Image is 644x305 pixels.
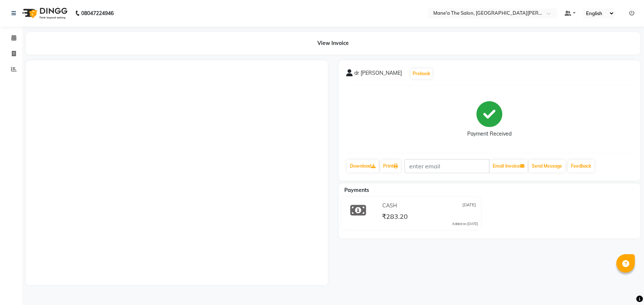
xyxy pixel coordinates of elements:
[354,69,402,80] span: dr [PERSON_NAME]
[19,3,69,24] img: logo
[382,202,397,210] span: CASH
[344,187,369,193] span: Payments
[382,212,408,222] span: ₹283.20
[467,130,512,138] div: Payment Received
[411,69,432,79] button: Prebook
[404,159,489,173] input: enter email
[568,160,594,172] a: Feedback
[490,160,527,172] button: Email Invoice
[452,221,478,227] div: Added on [DATE]
[462,202,476,210] span: [DATE]
[26,32,640,55] div: View Invoice
[81,3,114,24] b: 08047224946
[347,160,379,172] a: Download
[613,276,637,298] iframe: chat widget
[529,160,565,172] button: Send Message
[380,160,401,172] a: Print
